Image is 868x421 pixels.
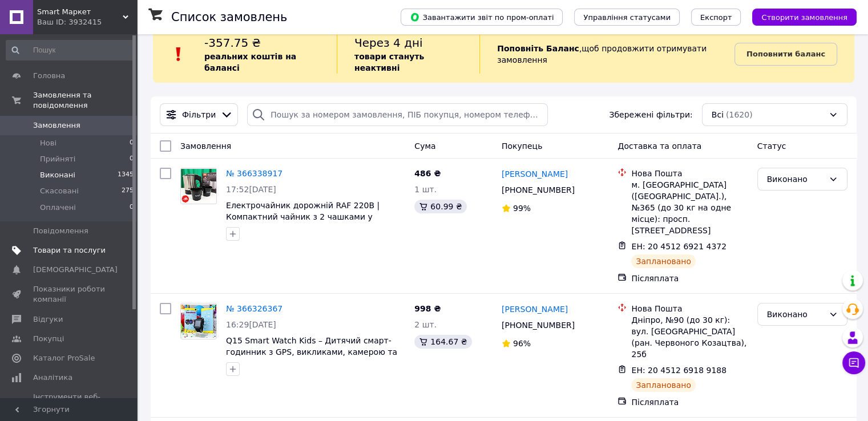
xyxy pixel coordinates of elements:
span: Покупець [502,141,542,151]
h1: Список замовлень [171,10,287,24]
span: 16:29[DATE] [226,320,276,329]
div: 60.99 ₴ [414,200,466,213]
span: Оплачені [40,203,76,213]
a: № 366326367 [226,304,282,313]
span: Показники роботи компанії [33,284,106,305]
span: 998 ₴ [414,304,441,313]
div: Ваш ID: 3932415 [37,17,137,27]
span: 275 [122,186,134,196]
span: Статус [757,141,786,151]
span: 0 [130,138,134,148]
span: Аналітика [33,373,72,383]
span: Нові [40,138,56,148]
span: Головна [33,71,65,81]
span: Фільтри [182,109,216,120]
div: 164.67 ₴ [414,335,471,349]
b: Поповніть Баланс [497,44,579,53]
span: Замовлення та повідомлення [33,90,137,111]
span: 99% [513,204,531,213]
a: Фото товару [180,168,217,204]
button: Управління статусами [574,9,680,26]
span: Покупці [33,334,64,344]
div: Заплановано [631,254,696,268]
span: [DEMOGRAPHIC_DATA] [33,265,118,275]
span: Інструменти веб-майстра та SEO [33,392,106,412]
span: ЕН: 20 4512 6921 4372 [631,242,726,251]
a: Фото товару [180,303,217,339]
input: Пошук за номером замовлення, ПІБ покупця, номером телефону, Email, номером накладної [247,103,548,126]
span: 96% [513,339,531,348]
a: Електрочайник дорожній RAF 220В | Компактний чайник з 2 чашками у комплекті [226,201,380,233]
span: Скасовані [40,186,79,196]
span: ЕН: 20 4512 6918 9188 [631,366,726,375]
a: Створити замовлення [741,12,857,21]
span: Збережені фільтри: [609,109,692,120]
span: Відгуки [33,314,63,325]
span: Cума [414,141,435,151]
span: Каталог ProSale [33,353,95,363]
span: Управління статусами [583,13,671,22]
input: Пошук [6,40,135,60]
span: Замовлення [33,120,80,131]
button: Чат з покупцем [842,351,865,374]
span: (1620) [726,110,753,119]
b: реальних коштів на балансі [204,52,296,72]
b: товари стануть неактивні [354,52,424,72]
div: Післяплата [631,396,748,408]
span: Через 4 дні [354,36,423,50]
button: Експорт [691,9,741,26]
span: Товари та послуги [33,245,106,256]
span: -357.75 ₴ [204,36,261,50]
span: Створити замовлення [761,13,847,22]
span: Доставка та оплата [617,141,701,151]
span: Експорт [700,13,732,22]
a: Q15 Smart Watch Kids – Дитячий смарт-годинник з GPS, викликами, камерою та ліхтариком [226,336,397,368]
b: Поповнити баланс [746,50,825,58]
div: Виконано [767,308,824,321]
div: [PHONE_NUMBER] [499,317,577,333]
a: [PERSON_NAME] [502,168,568,180]
div: м. [GEOGRAPHIC_DATA] ([GEOGRAPHIC_DATA].), №365 (до 30 кг на одне місце): просп. [STREET_ADDRESS] [631,179,748,236]
span: 2 шт. [414,320,437,329]
span: Прийняті [40,154,75,164]
span: 1345 [118,170,134,180]
div: Виконано [767,173,824,185]
span: 1 шт. [414,185,437,194]
div: [PHONE_NUMBER] [499,182,577,198]
span: 486 ₴ [414,169,441,178]
span: 17:52[DATE] [226,185,276,194]
img: Фото товару [181,169,216,203]
span: Всі [712,109,724,120]
span: Повідомлення [33,226,88,236]
span: Замовлення [180,141,231,151]
div: Заплановано [631,378,696,392]
button: Завантажити звіт по пром-оплаті [401,9,563,26]
span: 0 [130,203,134,213]
button: Створити замовлення [752,9,857,26]
a: [PERSON_NAME] [502,303,568,315]
span: Smart Маркет [37,7,123,17]
div: Нова Пошта [631,168,748,179]
span: 0 [130,154,134,164]
div: Післяплата [631,273,748,284]
div: Нова Пошта [631,303,748,314]
div: , щоб продовжити отримувати замовлення [479,35,734,74]
img: :exclamation: [170,46,187,63]
img: Фото товару [181,305,216,338]
a: № 366338917 [226,169,282,178]
a: Поповнити баланс [734,43,837,66]
span: Завантажити звіт по пром-оплаті [410,12,554,22]
div: Дніпро, №90 (до 30 кг): вул. [GEOGRAPHIC_DATA] (ран. Червоного Козацтва), 25б [631,314,748,360]
span: Виконані [40,170,75,180]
